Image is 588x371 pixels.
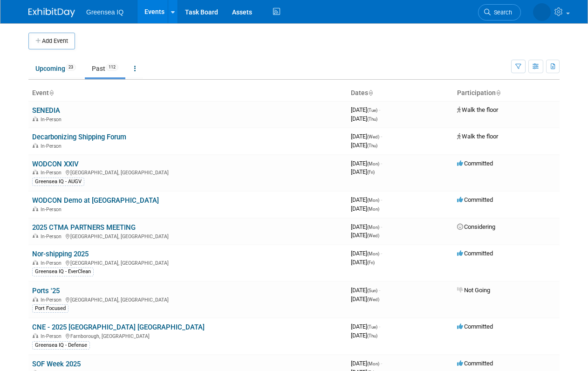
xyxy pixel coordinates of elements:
span: Committed [457,196,493,203]
span: - [379,106,380,113]
span: Committed [457,250,493,257]
a: WODCON XXIV [32,160,79,168]
span: (Sun) [367,288,377,293]
img: Dawn D'Angelillo [533,3,551,21]
span: (Mon) [367,225,379,230]
span: Considering [457,223,495,230]
span: 23 [66,64,76,71]
span: (Mon) [367,161,379,166]
th: Event [28,85,347,101]
div: [GEOGRAPHIC_DATA], [GEOGRAPHIC_DATA] [32,232,343,240]
a: SOF Week 2025 [32,360,81,368]
a: Sort by Event Name [49,89,54,96]
a: Sort by Start Date [368,89,373,96]
span: [DATE] [351,295,379,302]
span: In-Person [41,117,64,123]
span: - [381,250,382,257]
span: (Fri) [367,260,375,265]
img: In-Person Event [33,260,38,265]
span: Walk the floor [457,106,498,113]
div: [GEOGRAPHIC_DATA], [GEOGRAPHIC_DATA] [32,259,343,266]
div: [GEOGRAPHIC_DATA], [GEOGRAPHIC_DATA] [32,295,343,303]
span: - [379,287,380,294]
span: - [381,160,382,167]
span: (Thu) [367,333,377,338]
span: (Tue) [367,108,377,113]
img: In-Person Event [33,234,38,238]
span: Not Going [457,287,490,294]
span: In-Person [41,297,64,303]
img: In-Person Event [33,297,38,302]
img: In-Person Event [33,143,38,148]
a: Decarbonizing Shipping Forum [32,133,126,141]
div: Greensea IQ - Defense [32,341,90,350]
span: [DATE] [351,196,382,203]
span: Committed [457,160,493,167]
span: (Wed) [367,297,379,302]
img: In-Person Event [33,170,38,174]
div: Farnborough, [GEOGRAPHIC_DATA] [32,332,343,339]
span: In-Person [41,143,64,149]
span: - [381,360,382,367]
a: Search [478,4,521,21]
span: (Tue) [367,324,377,330]
div: Greensea IQ - EverClean [32,268,94,276]
span: [DATE] [351,287,380,294]
span: (Wed) [367,134,379,139]
div: Greensea IQ - AUGV [32,178,84,186]
img: In-Person Event [33,206,38,211]
span: [DATE] [351,360,382,367]
span: (Mon) [367,198,379,203]
button: Add Event [28,33,75,49]
span: Search [491,9,512,16]
a: Nor-shipping 2025 [32,250,89,258]
span: [DATE] [351,259,375,266]
span: In-Person [41,333,64,339]
span: Greensea IQ [86,8,123,16]
span: Committed [457,323,493,330]
th: Participation [453,85,560,101]
a: Past112 [85,60,125,77]
span: 112 [106,64,118,71]
span: (Mon) [367,251,379,256]
span: (Thu) [367,117,377,122]
span: [DATE] [351,223,382,230]
span: [DATE] [351,332,377,339]
div: [GEOGRAPHIC_DATA], [GEOGRAPHIC_DATA] [32,168,343,176]
span: [DATE] [351,115,377,122]
a: SENEDIA [32,106,60,115]
span: In-Person [41,234,64,240]
span: [DATE] [351,160,382,167]
a: WODCON Demo at [GEOGRAPHIC_DATA] [32,196,159,205]
span: [DATE] [351,232,379,239]
span: [DATE] [351,133,382,140]
span: - [379,323,380,330]
span: In-Person [41,206,64,213]
span: [DATE] [351,106,380,113]
a: Sort by Participation Type [496,89,500,96]
span: Walk the floor [457,133,498,140]
div: Port Focused [32,304,68,313]
span: In-Person [41,260,64,266]
a: Ports '25 [32,287,60,295]
span: [DATE] [351,250,382,257]
span: - [381,223,382,230]
span: Committed [457,360,493,367]
img: ExhibitDay [28,8,75,17]
span: [DATE] [351,168,375,175]
a: Upcoming23 [28,60,83,77]
span: (Mon) [367,361,379,366]
span: [DATE] [351,205,379,212]
a: CNE - 2025 [GEOGRAPHIC_DATA] [GEOGRAPHIC_DATA] [32,323,205,331]
span: - [381,133,382,140]
span: - [381,196,382,203]
span: (Fri) [367,170,375,175]
img: In-Person Event [33,117,38,121]
span: [DATE] [351,142,377,149]
span: In-Person [41,170,64,176]
span: (Mon) [367,206,379,212]
span: (Wed) [367,233,379,238]
span: [DATE] [351,323,380,330]
img: In-Person Event [33,333,38,338]
a: 2025 CTMA PARTNERS MEETING [32,223,136,232]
